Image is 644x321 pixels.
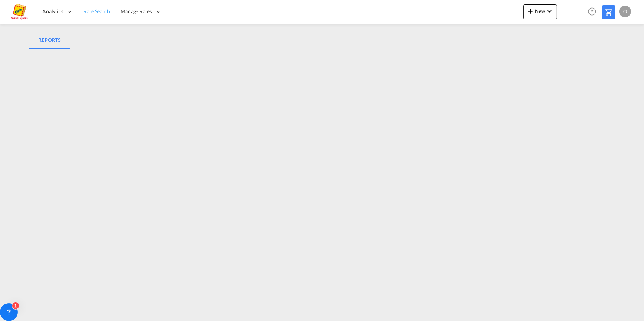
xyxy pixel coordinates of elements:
[11,3,28,20] img: a2a4a140666c11eeab5485e577415959.png
[83,8,110,14] span: Rate Search
[586,5,602,19] div: Help
[526,8,554,14] span: New
[29,31,70,49] md-pagination-wrapper: Use the left and right arrow keys to navigate between tabs
[586,5,598,18] span: Help
[526,7,535,16] md-icon: icon-plus 400-fg
[619,6,631,17] div: O
[38,36,61,44] div: REPORTS
[523,4,557,19] button: icon-plus 400-fgNewicon-chevron-down
[120,8,152,15] span: Manage Rates
[545,7,554,16] md-icon: icon-chevron-down
[42,8,63,15] span: Analytics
